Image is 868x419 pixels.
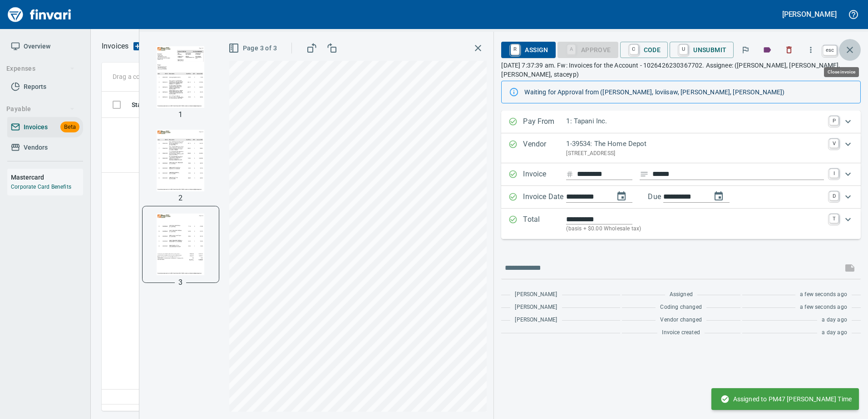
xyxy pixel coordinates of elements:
[829,191,838,200] a: D
[566,224,824,234] p: (basis + $0.00 Wholesale tax)
[24,122,48,133] span: Invoices
[132,99,163,110] span: Status
[523,214,566,234] p: Total
[5,4,74,25] img: Finvari
[7,36,83,57] a: Overview
[501,111,861,133] div: Expand
[501,61,861,79] p: [DATE] 7:37:39 am. Fw: Invoices for the Account - 1026426230367702. Assignee: ([PERSON_NAME], [PE...
[708,185,730,207] button: change due date
[511,44,519,54] a: R
[829,214,838,223] a: T
[822,316,847,325] span: a day ago
[150,46,212,108] img: Page 1
[7,117,83,137] a: InvoicesBeta
[178,109,182,120] p: 1
[822,328,847,337] span: a day ago
[128,41,147,52] button: Upload an Invoice
[782,10,837,19] h5: [PERSON_NAME]
[660,303,701,312] span: Coding changed
[7,137,83,158] a: Vendors
[660,316,701,325] span: Vendor changed
[501,133,861,163] div: Expand
[557,45,618,53] div: Coding Required
[60,122,79,132] span: Beta
[24,81,46,93] span: Reports
[6,103,75,115] span: Payable
[508,42,548,58] span: Assign
[515,303,557,312] span: [PERSON_NAME]
[501,186,861,209] div: Expand
[800,303,847,312] span: a few seconds ago
[102,41,128,52] p: Invoices
[611,185,632,207] button: change date
[523,116,566,128] p: Pay From
[501,42,555,58] button: RAssign
[566,169,573,180] svg: Invoice number
[230,43,277,54] span: Page 3 of 3
[640,170,649,179] svg: Invoice description
[113,72,246,81] p: Drag a column heading here to group the table
[566,149,824,158] p: [STREET_ADDRESS]
[829,169,838,178] a: I
[150,130,212,191] img: Page 2
[523,169,566,180] p: Invoice
[627,42,661,58] span: Code
[523,139,566,158] p: Vendor
[515,290,557,299] span: [PERSON_NAME]
[3,60,79,77] button: Expenses
[24,142,48,153] span: Vendors
[7,77,83,97] a: Reports
[801,40,821,60] button: More
[11,172,83,182] h6: Mastercard
[648,191,691,202] p: Due
[823,45,837,55] a: esc
[515,316,557,325] span: [PERSON_NAME]
[679,44,688,54] a: U
[780,7,839,21] button: [PERSON_NAME]
[227,40,281,57] button: Page 3 of 3
[566,116,824,127] p: 1: Tapani Inc.
[670,42,734,58] button: UUnsubmit
[24,41,50,52] span: Overview
[677,42,726,58] span: Unsubmit
[566,139,824,149] p: 1-39534: The Home Depot
[839,257,861,279] span: This records your message into the invoice and notifies anyone mentioned
[779,40,799,60] button: Discard
[757,40,777,60] button: Labels
[178,277,182,288] p: 3
[829,139,838,148] a: V
[829,116,838,125] a: P
[630,44,638,54] a: C
[11,184,71,190] a: Corporate Card Benefits
[102,41,128,52] nav: breadcrumb
[800,290,847,299] span: a few seconds ago
[3,101,79,117] button: Payable
[735,40,755,60] button: Flag
[620,42,668,58] button: CCode
[720,395,852,404] span: Assigned to PM47 [PERSON_NAME] Time
[524,84,853,100] div: Waiting for Approval from ([PERSON_NAME], loviisaw, [PERSON_NAME], [PERSON_NAME])
[670,290,693,299] span: Assigned
[523,191,566,203] p: Invoice Date
[501,209,861,239] div: Expand
[178,193,182,204] p: 2
[6,63,75,74] span: Expenses
[662,328,700,337] span: Invoice created
[132,99,151,110] span: Status
[150,214,212,275] img: Page 3
[501,163,861,186] div: Expand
